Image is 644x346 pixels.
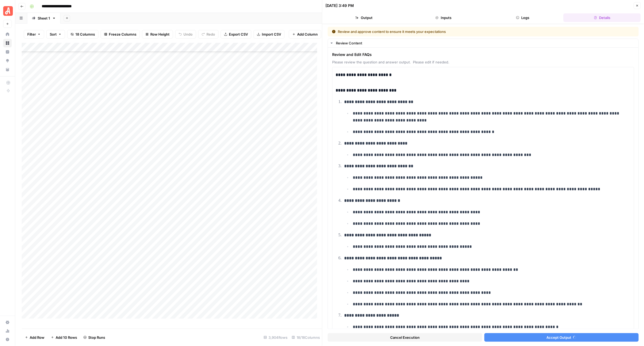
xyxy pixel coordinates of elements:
button: Filter [24,30,44,39]
button: Freeze Columns [101,30,140,39]
button: Review Content [328,39,638,47]
button: Cancel Execution [328,333,482,342]
span: Undo [183,32,193,37]
span: Review and Edit FAQs [332,52,634,57]
button: Stop Runs [80,333,108,342]
span: Import CSV [262,32,281,37]
span: Add Column [297,32,318,37]
button: Logs [484,13,562,22]
span: Filter [27,32,36,37]
a: Settings [3,318,12,327]
span: Export CSV [229,32,248,37]
button: Export CSV [221,30,251,39]
img: Angi Logo [3,6,13,16]
button: Inputs [405,13,482,22]
span: Add Row [30,335,44,340]
button: Output [325,13,403,22]
button: Details [563,13,641,22]
div: 3,904 Rows [262,333,290,342]
button: Redo [198,30,218,39]
a: Browse [3,39,12,47]
div: 18/18 Columns [290,333,322,342]
span: Row Height [150,32,170,37]
button: Help + Support [3,335,12,344]
span: Add 10 Rows [56,335,77,340]
span: 18 Columns [75,32,95,37]
span: Freeze Columns [109,32,136,37]
div: [DATE] 3:49 PM [325,3,354,8]
a: Insights [3,48,12,56]
button: Add Column [289,30,321,39]
a: Usage [3,327,12,335]
button: Undo [175,30,196,39]
button: Import CSV [254,30,285,39]
div: Review and approve content to ensure it meets your expectations [332,29,540,34]
span: Sort [50,32,57,37]
span: Accept Output [547,335,572,340]
a: Home [3,30,12,39]
span: Cancel Execution [390,335,420,340]
button: Workspace: Angi [3,4,12,18]
div: Review Content [336,40,635,46]
button: 18 Columns [67,30,98,39]
button: Add 10 Rows [48,333,80,342]
div: Sheet 1 [38,16,50,21]
button: Row Height [142,30,173,39]
span: Stop Runs [88,335,105,340]
a: Opportunities [3,56,12,65]
button: Add Row [22,333,48,342]
span: Redo [206,32,215,37]
button: Accept Output [484,333,639,342]
span: Please review the question and answer output. Please edit if needed. [332,59,634,65]
a: Sheet 1 [27,13,60,24]
button: Sort [46,30,65,39]
a: Your Data [3,65,12,74]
